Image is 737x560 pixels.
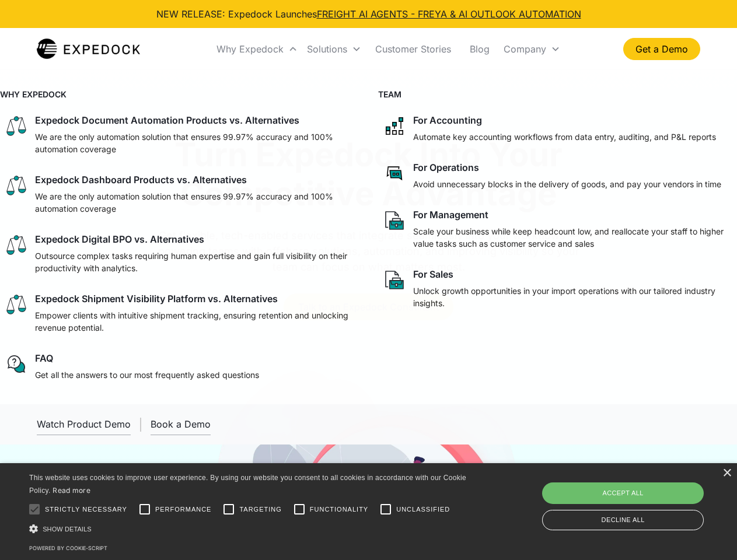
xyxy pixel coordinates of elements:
div: Company [499,29,565,69]
a: open lightbox [37,414,131,435]
a: FREIGHT AI AGENTS - FREYA & AI OUTLOOK AUTOMATION [317,8,581,20]
span: This website uses cookies to improve user experience. By using our website you consent to all coo... [29,474,466,495]
span: Strictly necessary [45,505,127,514]
div: Solutions [307,43,347,55]
div: For Operations [413,162,479,173]
span: Targeting [239,505,281,514]
div: NEW RELEASE: Expedock Launches [156,7,581,21]
iframe: Chat Widget [543,434,737,560]
a: Powered by cookie-script [29,545,107,551]
div: For Management [413,209,488,220]
img: regular chat bubble icon [5,352,28,376]
div: FAQ [35,352,53,364]
p: Automate key accounting workflows from data entry, auditing, and P&L reports [413,131,716,143]
img: scale icon [5,293,28,316]
div: Expedock Digital BPO vs. Alternatives [35,233,204,245]
div: For Accounting [413,114,482,126]
span: Show details [43,526,92,533]
p: Avoid unnecessary blocks in the delivery of goods, and pay your vendors in time [413,178,721,190]
p: We are the only automation solution that ensures 99.97% accuracy and 100% automation coverage [35,190,355,215]
p: Outsource complex tasks requiring human expertise and gain full visibility on their productivity ... [35,250,355,274]
div: Company [504,43,546,55]
a: Book a Demo [151,414,211,435]
div: Why Expedock [216,43,284,55]
a: Blog [460,29,499,69]
a: Customer Stories [366,29,460,69]
div: Expedock Document Automation Products vs. Alternatives [35,114,299,126]
div: Book a Demo [151,418,211,430]
img: rectangular chat bubble icon [383,162,406,185]
span: Performance [155,505,212,514]
img: paper and bag icon [383,268,406,292]
p: We are the only automation solution that ensures 99.97% accuracy and 100% automation coverage [35,131,355,155]
div: Show details [29,523,470,535]
img: Expedock Logo [37,37,140,61]
img: scale icon [5,233,28,257]
span: Unclassified [396,505,450,514]
a: Get a Demo [623,38,700,60]
a: Read more [53,486,90,495]
p: Get all the answers to our most frequently asked questions [35,369,259,381]
div: Watch Product Demo [37,418,131,430]
img: scale icon [5,174,28,197]
a: home [37,37,140,61]
img: paper and bag icon [383,209,406,232]
span: Functionality [310,505,368,514]
p: Empower clients with intuitive shipment tracking, ensuring retention and unlocking revenue potent... [35,309,355,334]
div: Solutions [302,29,366,69]
div: Why Expedock [212,29,302,69]
img: network like icon [383,114,406,138]
p: Scale your business while keep headcount low, and reallocate your staff to higher value tasks suc... [413,225,733,250]
div: Expedock Dashboard Products vs. Alternatives [35,174,247,185]
div: Expedock Shipment Visibility Platform vs. Alternatives [35,293,278,304]
div: For Sales [413,268,453,280]
img: scale icon [5,114,28,138]
p: Unlock growth opportunities in your import operations with our tailored industry insights. [413,285,733,309]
